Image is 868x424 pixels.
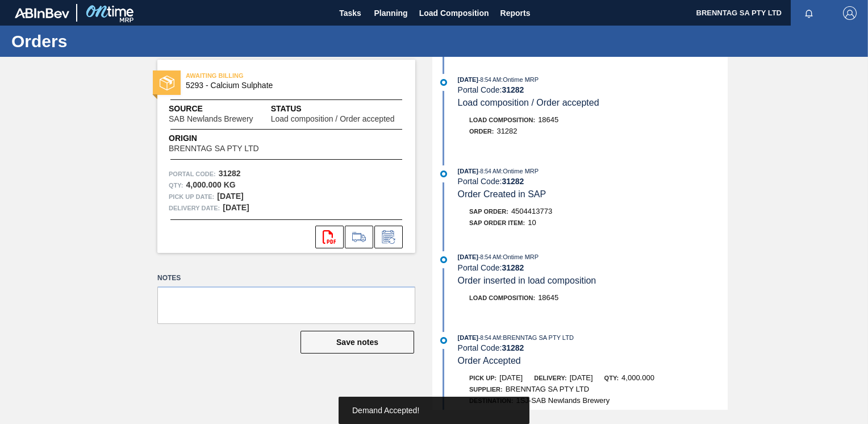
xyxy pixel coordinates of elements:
[502,85,524,94] strong: 31282
[440,171,447,177] img: atual
[345,226,373,248] div: Go to Load Composition
[186,180,235,189] strong: 4,000.000 KG
[223,203,249,212] strong: [DATE]
[169,115,253,123] span: SAB Newlands Brewery
[469,208,508,215] span: SAP Order:
[338,6,363,20] span: Tasks
[458,343,728,352] div: Portal Code:
[157,270,415,286] label: Notes
[469,117,535,123] span: Load Composition :
[11,35,213,48] h1: Orders
[496,127,517,135] span: 31282
[501,334,574,341] span: : BRENNTAG SA PTY LTD
[502,177,524,186] strong: 31282
[271,115,395,123] span: Load composition / Order accepted
[169,168,216,180] span: Portal Code:
[791,5,827,21] button: Notifications
[458,334,478,341] span: [DATE]
[160,76,174,90] img: status
[570,373,593,382] span: [DATE]
[501,253,539,260] span: : Ontime MRP
[315,226,344,248] div: Open PDF file
[502,263,524,272] strong: 31282
[516,396,610,405] span: 1SJ-SAB Newlands Brewery
[506,385,589,393] span: BRENNTAG SA PTY LTD
[501,168,539,174] span: : Ontime MRP
[440,79,447,86] img: atual
[500,6,531,20] span: Reports
[528,218,536,227] span: 10
[469,294,535,301] span: Load Composition :
[15,8,69,18] img: TNhmsLtSVTkK8tSr43FrP2fwEKptu5GPRR3wAAAABJRU5ErkJggg==
[374,6,408,20] span: Planning
[374,226,403,248] div: Inform order change
[271,103,404,115] span: Status
[301,331,414,354] button: Save notes
[458,168,478,174] span: [DATE]
[458,263,728,272] div: Portal Code:
[169,202,220,214] span: Delivery Date:
[469,219,525,226] span: SAP Order Item:
[458,253,478,260] span: [DATE]
[499,373,523,382] span: [DATE]
[458,177,728,186] div: Portal Code:
[458,189,546,199] span: Order Created in SAP
[186,70,345,81] span: AWAITING BILLING
[621,373,654,382] span: 4,000.000
[502,343,524,352] strong: 31282
[352,406,419,415] span: Demand Accepted!
[169,191,214,202] span: Pick up Date:
[478,335,501,341] span: - 8:54 AM
[501,76,539,83] span: : Ontime MRP
[604,375,619,381] span: Qty:
[534,375,566,381] span: Delivery:
[538,293,558,302] span: 18645
[478,168,501,174] span: - 8:54 AM
[469,386,503,393] span: Supplier:
[458,76,478,83] span: [DATE]
[217,192,243,201] strong: [DATE]
[186,81,392,90] span: 5293 - Calcium Sulphate
[511,207,552,215] span: 4504413773
[843,6,857,20] img: Logout
[169,103,271,115] span: Source
[169,180,183,191] span: Qty :
[478,77,501,83] span: - 8:54 AM
[169,132,287,144] span: Origin
[419,6,489,20] span: Load Composition
[169,144,259,153] span: BRENNTAG SA PTY LTD
[469,375,496,381] span: Pick up:
[538,115,558,124] span: 18645
[440,256,447,263] img: atual
[458,276,596,285] span: Order inserted in load composition
[458,98,599,107] span: Load composition / Order accepted
[478,254,501,260] span: - 8:54 AM
[440,337,447,344] img: atual
[469,128,494,135] span: Order :
[458,85,728,94] div: Portal Code:
[219,169,241,178] strong: 31282
[458,356,521,365] span: Order Accepted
